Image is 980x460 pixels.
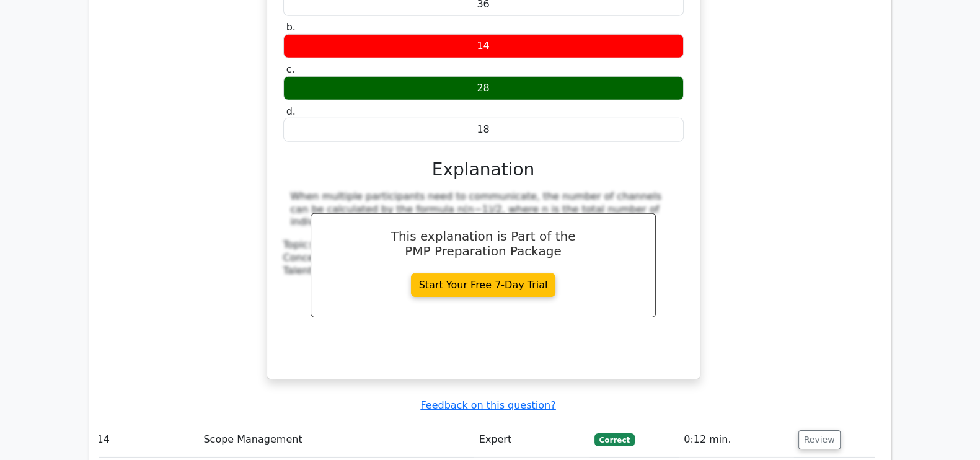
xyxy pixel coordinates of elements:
[594,433,635,446] span: Correct
[291,190,676,229] div: When multiple participants need to communicate, the number of channels can be calculated by the f...
[286,21,296,33] span: b.
[798,430,841,449] button: Review
[411,273,556,297] a: Start Your Free 7-Day Trial
[283,239,684,252] div: Topic:
[283,252,684,265] div: Concept:
[283,118,684,142] div: 18
[291,159,676,180] h3: Explanation
[92,422,199,458] td: 14
[679,422,793,458] td: 0:12 min.
[286,105,296,117] span: d.
[198,422,474,458] td: Scope Management
[283,239,684,277] div: Talent Triangle:
[283,76,684,100] div: 28
[474,422,589,458] td: Expert
[420,399,555,411] a: Feedback on this question?
[283,34,684,58] div: 14
[286,63,295,75] span: c.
